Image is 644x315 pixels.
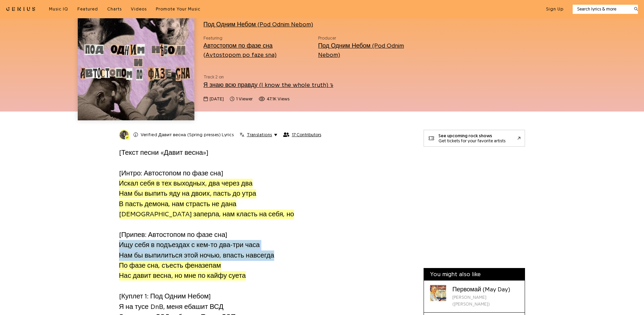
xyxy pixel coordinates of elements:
[292,132,321,138] span: 17 Contributors
[546,6,564,12] button: Sign Up
[119,240,274,281] span: Ищу себя в подъездах с кем-то два-три часа Нам бы выпилиться этой ночью, впасть навсегда По фазе ...
[318,35,414,42] span: Producer
[573,6,630,13] input: Search lyrics & more
[424,281,525,313] a: Cover art for Первомай (May Day) by Валентин Стрыкало (Valentin Strikalo)Первомай (May Day)[PERSO...
[131,7,147,11] span: Videos
[259,96,289,102] span: 47,073 views
[107,6,122,12] a: Charts
[430,285,446,301] div: Cover art for Первомай (May Day) by Валентин Стрыкало (Valentin Strikalo)
[438,133,505,138] div: See upcoming rock shows
[452,294,519,308] div: [PERSON_NAME] ([PERSON_NAME])
[452,285,519,294] div: Первомай (May Day)
[78,4,194,120] img: Cover art for Давит весна (Spring presses) by Под Одним Небом (Pod Odnim Nebom)
[204,35,309,42] span: Featuring
[119,240,274,281] a: Ищу себя в подъездах с кем-то два-три часаНам бы выпилиться этой ночью, впасть навсегдаПо фазе сн...
[204,43,277,57] a: Автостопом по фазе сна (Avtostopom po faze sna)
[240,132,277,138] button: Translations
[156,6,200,12] a: Promote Your Music
[119,178,294,219] a: Искал себя в тех выходных, два через дваНам бы выпить яду на двоих, пасть до утраВ пасть демона, ...
[49,7,68,11] span: Music IQ
[77,6,98,12] a: Featured
[230,96,253,102] span: 1 viewer
[247,132,272,138] span: Translations
[77,7,98,11] span: Featured
[141,132,234,138] h2: Давит весна (Spring presses) Lyrics
[131,6,147,12] a: Videos
[424,130,525,147] a: See upcoming rock showsGet tickets for your favorite artists
[156,7,200,11] span: Promote Your Music
[267,96,289,102] span: 47.1K views
[210,96,224,102] span: [DATE]
[107,7,122,11] span: Charts
[119,179,294,219] span: Искал себя в тех выходных, два через два Нам бы выпить яду на двоих, пасть до утра В пасть демона...
[49,6,68,12] a: Music IQ
[318,43,404,57] a: Под Одним Небом (Pod Odnim Nebom)
[438,138,505,143] div: Get tickets for your favorite artists
[204,21,313,27] a: Под Одним Небом (Pod Odnim Nebom)
[204,82,333,88] a: Я знаю всю правду (I know the whole truth)
[283,132,321,138] button: 17 Contributors
[424,268,525,281] div: You might also like
[204,74,415,80] span: Track 2 on
[236,96,253,102] span: 1 viewer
